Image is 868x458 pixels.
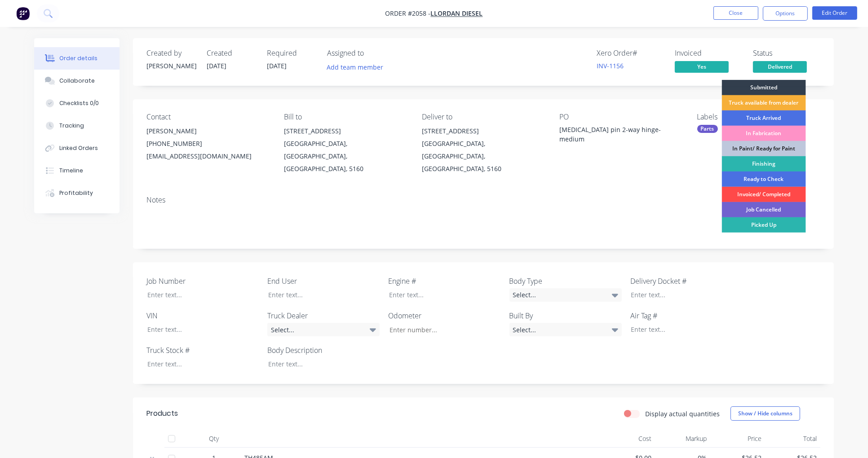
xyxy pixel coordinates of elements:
span: Order #2058 - [385,9,431,18]
img: Factory [16,7,30,20]
div: Assigned to [327,49,417,57]
div: Profitability [59,189,93,197]
button: Collaborate [34,70,120,92]
span: Yes [675,61,729,72]
label: Engine # [388,276,500,286]
button: Order details [34,47,120,70]
div: Ready to Check [722,172,806,187]
div: Finishing [722,156,806,172]
button: Add team member [327,61,388,73]
div: In Paint/ Ready for Paint [722,141,806,156]
div: [STREET_ADDRESS] [284,125,407,137]
div: [PERSON_NAME] [146,61,196,70]
div: [PERSON_NAME][PHONE_NUMBER][EMAIL_ADDRESS][DOMAIN_NAME] [146,125,270,163]
div: Collaborate [59,77,95,85]
div: Markup [655,430,711,448]
div: Select... [509,323,622,336]
div: Truck available from dealer [722,95,806,110]
div: Created by [146,49,196,57]
div: Picked Up [722,217,806,233]
div: [STREET_ADDRESS] [422,125,545,137]
button: Show / Hide columns [731,406,800,421]
div: Timeline [59,167,83,175]
div: Submitted [722,80,806,95]
label: Body Type [509,276,622,286]
div: Price [710,430,766,448]
div: Cost [600,430,655,448]
div: [STREET_ADDRESS][GEOGRAPHIC_DATA], [GEOGRAPHIC_DATA], [GEOGRAPHIC_DATA], 5160 [284,125,407,175]
button: Options [763,6,808,21]
button: Delivered [753,61,807,75]
div: [GEOGRAPHIC_DATA], [GEOGRAPHIC_DATA], [GEOGRAPHIC_DATA], 5160 [422,137,545,175]
div: Products [146,408,178,419]
div: Bill to [284,113,407,121]
button: Tracking [34,114,120,137]
label: Display actual quantities [645,409,720,418]
div: Labels [697,113,820,121]
label: Truck Stock # [146,345,259,356]
div: Total [766,430,821,448]
div: Parts [697,125,718,133]
a: INV-1156 [597,62,624,70]
div: Notes [146,196,820,204]
div: Qty [187,430,241,448]
label: Truck Dealer [267,310,380,321]
button: Close [713,6,758,20]
div: Job Cancelled [722,202,806,217]
button: Checklists 0/0 [34,92,120,114]
label: Body Description [267,345,380,356]
div: Tracking [59,122,84,130]
div: Select... [267,323,380,336]
div: Linked Orders [59,144,98,152]
button: Timeline [34,159,120,182]
div: Order details [59,54,97,62]
div: [PHONE_NUMBER] [146,137,270,150]
div: [GEOGRAPHIC_DATA], [GEOGRAPHIC_DATA], [GEOGRAPHIC_DATA], 5160 [284,137,407,175]
span: [DATE] [267,62,287,70]
div: Select... [509,288,622,302]
span: [DATE] [207,62,226,70]
div: Created [207,49,256,57]
button: Profitability [34,182,120,204]
div: Deliver to [422,113,545,121]
div: [PERSON_NAME] [146,125,270,137]
div: Checklists 0/0 [59,99,99,107]
div: Invoiced/ Completed [722,187,806,202]
label: Delivery Docket # [630,276,743,286]
label: End User [267,276,380,286]
div: [MEDICAL_DATA] pin 2-way hinge- medium [559,125,672,144]
div: Xero Order # [597,49,664,57]
label: VIN [146,310,259,321]
button: Edit Order [812,6,857,20]
div: [STREET_ADDRESS][GEOGRAPHIC_DATA], [GEOGRAPHIC_DATA], [GEOGRAPHIC_DATA], 5160 [422,125,545,175]
label: Job Number [146,276,259,286]
button: Linked Orders [34,137,120,159]
div: Contact [146,113,270,121]
span: Delivered [753,61,807,72]
div: In Fabrication [722,126,806,141]
label: Odometer [388,310,500,321]
input: Enter number... [382,323,500,336]
div: Truck Arrived [722,110,806,126]
div: Invoiced [675,49,742,57]
label: Air Tag # [630,310,743,321]
label: Built By [509,310,622,321]
div: PO [559,113,682,121]
div: Required [267,49,316,57]
button: Add team member [322,61,388,73]
div: Status [753,49,820,57]
div: [EMAIL_ADDRESS][DOMAIN_NAME] [146,150,270,163]
a: Llordan Diesel [431,9,483,18]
